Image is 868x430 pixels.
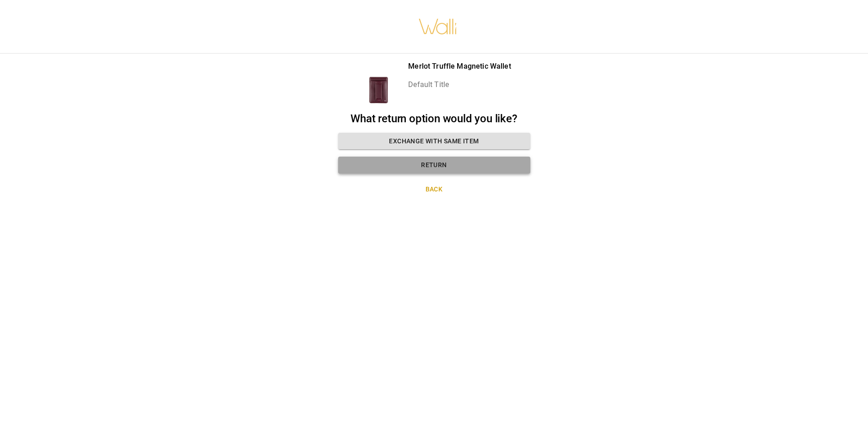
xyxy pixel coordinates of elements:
[408,61,511,72] p: Merlot Truffle Magnetic Wallet
[338,112,530,125] h2: What return option would you like?
[408,79,511,90] p: Default Title
[418,7,458,46] img: walli-inc.myshopify.com
[338,181,530,198] button: Back
[338,157,530,174] button: Return
[338,133,530,150] button: Exchange with same item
